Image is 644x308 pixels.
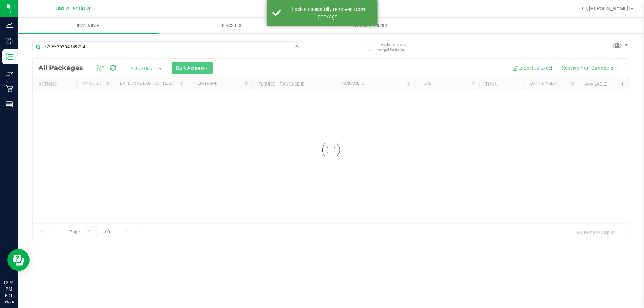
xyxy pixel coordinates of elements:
[18,18,159,33] a: Inventory
[3,279,14,299] p: 12:40 PM EDT
[6,37,13,45] inline-svg: Inbound
[285,6,372,20] div: Lock successfully removed from package.
[3,299,14,305] p: 09/25
[6,21,13,29] inline-svg: Analytics
[7,249,30,271] iframe: Resource center
[56,6,94,12] span: Jax Atlantic WC
[6,53,13,60] inline-svg: Inventory
[295,41,300,51] span: Clear
[6,101,13,108] inline-svg: Reports
[6,85,13,92] inline-svg: Retail
[582,6,630,11] span: Hi, [PERSON_NAME]!
[378,42,414,53] span: Include items not tagged for facility
[159,18,300,33] a: Lab Results
[6,69,13,76] inline-svg: Outbound
[207,22,251,29] span: Lab Results
[18,22,159,29] span: Inventory
[32,41,303,52] input: Search Package ID, Item Name, SKU, Lot or Part Number...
